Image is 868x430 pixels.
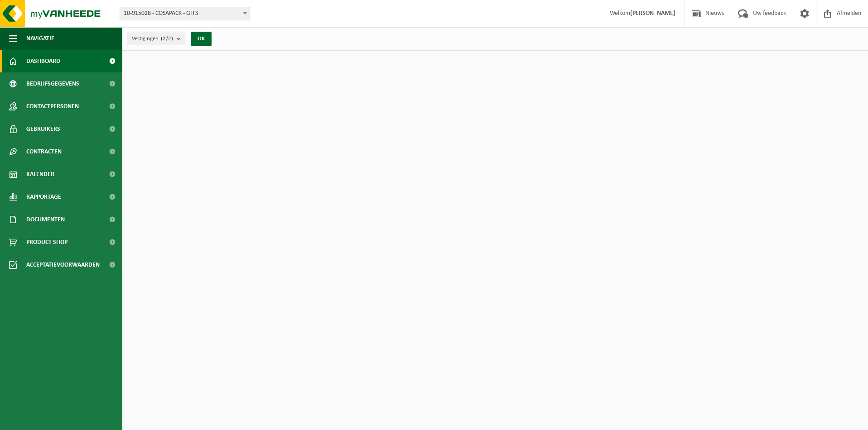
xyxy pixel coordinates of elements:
[26,253,100,276] span: Acceptatievoorwaarden
[132,32,173,46] span: Vestigingen
[26,118,60,140] span: Gebruikers
[26,163,54,186] span: Kalender
[191,32,212,46] button: OK
[26,208,65,231] span: Documenten
[26,186,61,208] span: Rapportage
[120,7,250,20] span: 10-915028 - COSAPACK - GITS
[26,231,68,253] span: Product Shop
[630,10,675,17] strong: [PERSON_NAME]
[26,72,79,95] span: Bedrijfsgegevens
[26,95,79,118] span: Contactpersonen
[26,140,62,163] span: Contracten
[161,36,173,42] count: (2/2)
[120,7,250,20] span: 10-915028 - COSAPACK - GITS
[127,32,185,45] button: Vestigingen(2/2)
[26,27,54,50] span: Navigatie
[26,50,60,72] span: Dashboard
